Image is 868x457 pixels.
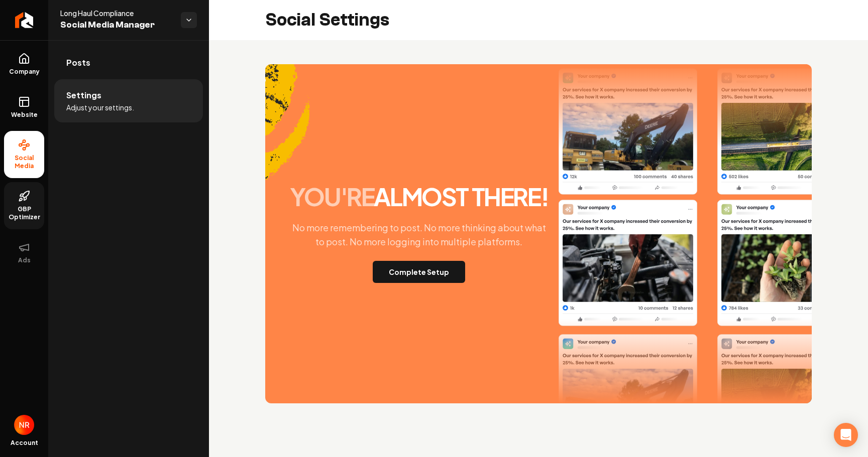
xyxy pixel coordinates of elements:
img: Post Two [717,68,856,326]
a: Posts [54,47,203,79]
img: Nick Richards [14,415,34,435]
a: GBP Optimizer [4,182,44,229]
span: Social Media Manager [60,18,173,32]
button: Complete Setup [373,261,465,283]
span: Company [5,68,44,76]
span: Website [7,111,42,119]
img: Rebolt Logo [15,12,34,28]
a: Website [4,88,44,127]
h2: almost there! [290,185,548,209]
img: Accent [265,64,310,209]
span: Social Media [4,154,44,170]
span: Account [11,439,38,447]
span: Adjust your settings. [66,102,134,112]
img: Post One [559,68,697,326]
span: GBP Optimizer [4,205,44,221]
button: Ads [4,233,44,272]
span: Posts [66,57,90,69]
div: Open Intercom Messenger [834,423,858,447]
span: Ads [14,256,35,264]
p: No more remembering to post. No more thinking about what to post. No more logging into multiple p... [283,221,555,249]
span: Settings [66,89,101,101]
h2: Social Settings [265,10,389,30]
button: Open user button [14,415,34,435]
span: you're [290,181,374,212]
a: Company [4,45,44,84]
span: Long Haul Compliance [60,8,173,18]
